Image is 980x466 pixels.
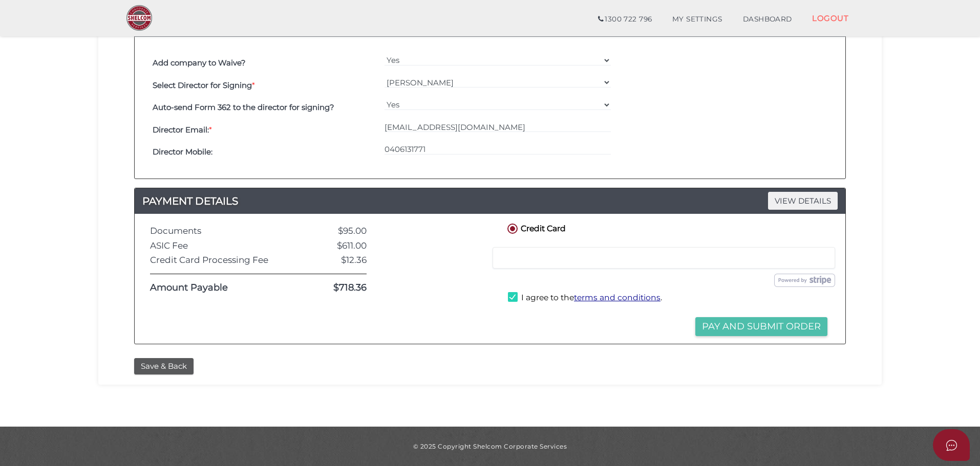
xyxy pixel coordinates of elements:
a: 1300 722 796 [588,9,662,30]
b: Add company to Waive? [153,58,246,68]
span: VIEW DETAILS [768,192,838,210]
a: DASHBOARD [733,9,802,30]
div: $611.00 [292,241,374,251]
div: © 2025 Copyright Shelcom Corporate Services [106,442,874,451]
div: Documents [142,226,292,236]
button: Open asap [933,429,970,461]
a: MY SETTINGS [662,9,733,30]
iframe: Secure card payment input frame [499,253,828,262]
div: ASIC Fee [142,241,292,251]
label: Credit Card [505,221,566,234]
b: Select Director for Signing [153,80,252,90]
button: Save & Back [134,358,194,375]
div: Credit Card Processing Fee [142,255,292,265]
div: $12.36 [292,255,374,265]
a: terms and conditions [574,293,661,302]
a: PAYMENT DETAILSVIEW DETAILS [135,193,845,209]
a: LOGOUT [802,8,859,29]
label: I agree to the . [508,292,662,305]
b: Auto-send Form 362 to the director for signing? [153,102,334,112]
h4: PAYMENT DETAILS [135,193,845,209]
b: Director Email: [153,125,209,135]
div: Amount Payable [142,283,292,293]
div: $95.00 [292,226,374,236]
b: Director Mobile: [153,147,212,157]
img: stripe.png [774,274,835,287]
button: Pay and Submit Order [695,317,827,336]
div: $718.36 [292,283,374,293]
